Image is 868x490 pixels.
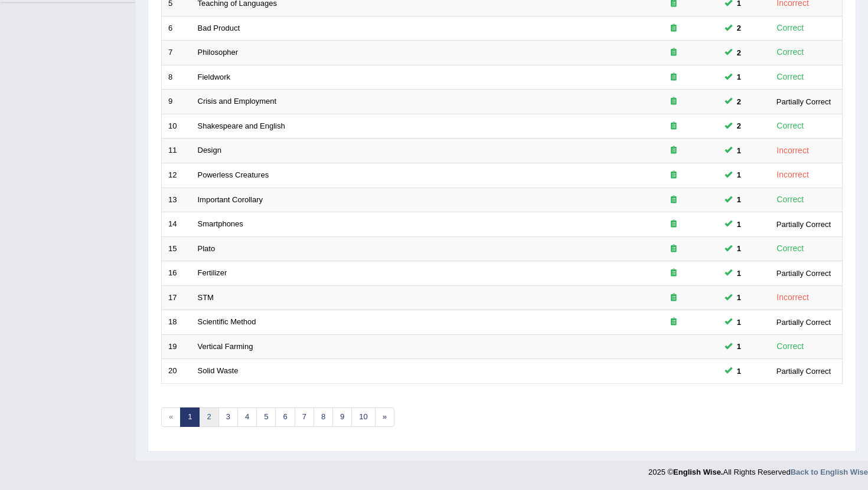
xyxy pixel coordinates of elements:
[332,407,352,427] a: 9
[732,267,746,279] span: You can still take this question
[314,407,333,427] a: 8
[198,317,256,326] a: Scientific Method
[275,407,295,427] a: 6
[732,22,746,34] span: You can still take this question
[636,292,712,304] div: Exam occurring question
[772,96,836,108] div: Partially Correct
[636,195,712,206] div: Exam occurring question
[772,70,809,84] div: Correct
[772,340,809,353] div: Correct
[732,291,746,304] span: You can still take this question
[198,293,214,302] a: STM
[732,365,746,377] span: You can still take this question
[732,242,746,255] span: You can still take this question
[732,193,746,206] span: You can still take this question
[198,342,253,351] a: Vertical Farming
[636,317,712,328] div: Exam occurring question
[198,73,231,81] a: Fieldwork
[732,47,746,59] span: You can still take this question
[732,96,746,108] span: You can still take this question
[772,119,809,133] div: Correct
[772,21,809,35] div: Correct
[673,468,723,476] strong: English Wise.
[636,170,712,181] div: Exam occurring question
[198,24,240,32] a: Bad Product
[636,47,712,58] div: Exam occurring question
[162,285,191,310] td: 17
[199,407,218,427] a: 2
[162,188,191,212] td: 13
[162,139,191,163] td: 11
[295,407,314,427] a: 7
[198,97,277,106] a: Crisis and Employment
[198,244,216,253] a: Plato
[732,218,746,231] span: You can still take this question
[636,219,712,230] div: Exam occurring question
[256,407,276,427] a: 5
[198,170,269,179] a: Powerless Creatures
[161,407,181,427] span: «
[732,340,746,353] span: You can still take this question
[218,407,238,427] a: 3
[162,163,191,188] td: 12
[732,169,746,181] span: You can still take this question
[162,114,191,139] td: 10
[162,65,191,90] td: 8
[237,407,257,427] a: 4
[636,244,712,255] div: Exam occurring question
[732,120,746,132] span: You can still take this question
[732,144,746,157] span: You can still take this question
[772,242,809,255] div: Correct
[636,96,712,107] div: Exam occurring question
[772,45,809,59] div: Correct
[791,468,868,476] a: Back to English Wise
[351,407,375,427] a: 10
[772,291,814,304] div: Incorrect
[636,268,712,279] div: Exam occurring question
[732,71,746,83] span: You can still take this question
[198,48,239,57] a: Philosopher
[772,218,836,231] div: Partially Correct
[162,16,191,41] td: 6
[648,461,868,478] div: 2025 © All Rights Reserved
[162,334,191,359] td: 19
[162,310,191,335] td: 18
[772,365,836,377] div: Partially Correct
[180,407,200,427] a: 1
[375,407,394,427] a: »
[162,236,191,261] td: 15
[198,195,263,204] a: Important Corollary
[198,121,285,130] a: Shakespeare and English
[772,168,814,182] div: Incorrect
[162,212,191,237] td: 14
[772,267,836,279] div: Partially Correct
[636,23,712,34] div: Exam occurring question
[732,316,746,328] span: You can still take this question
[162,90,191,114] td: 9
[162,41,191,65] td: 7
[162,261,191,286] td: 16
[772,144,814,157] div: Incorrect
[198,219,243,228] a: Smartphones
[772,193,809,206] div: Correct
[636,121,712,132] div: Exam occurring question
[198,268,227,277] a: Fertilizer
[162,359,191,384] td: 20
[636,72,712,83] div: Exam occurring question
[198,146,221,154] a: Design
[636,145,712,156] div: Exam occurring question
[198,366,239,375] a: Solid Waste
[772,316,836,328] div: Partially Correct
